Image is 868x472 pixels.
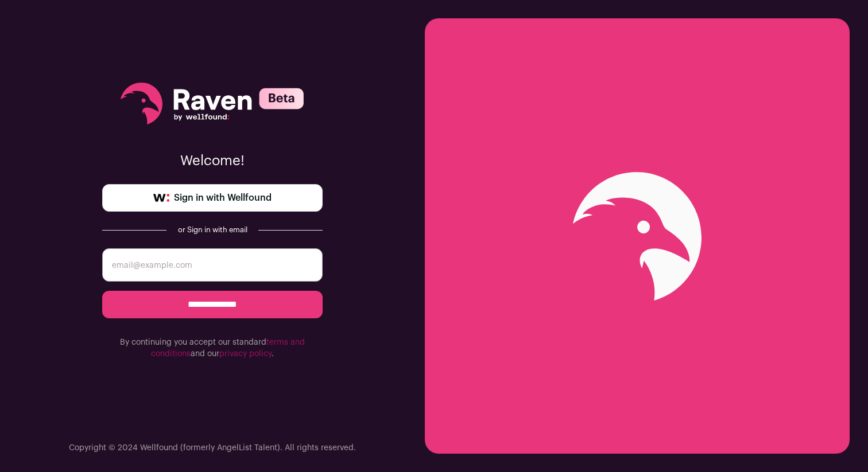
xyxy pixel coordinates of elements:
span: Sign in with Wellfound [174,191,272,205]
a: Sign in with Wellfound [102,184,323,212]
div: or Sign in with email [176,225,249,235]
a: privacy policy [219,350,272,358]
p: Copyright © 2024 Wellfound (formerly AngelList Talent). All rights reserved. [69,442,356,454]
input: email@example.com [102,248,323,282]
img: wellfound-symbol-flush-black-fb3c872781a75f747ccb3a119075da62bfe97bd399995f84a933054e44a575c4.png [153,194,169,202]
p: Welcome! [102,152,323,170]
p: By continuing you accept our standard and our . [102,337,323,360]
